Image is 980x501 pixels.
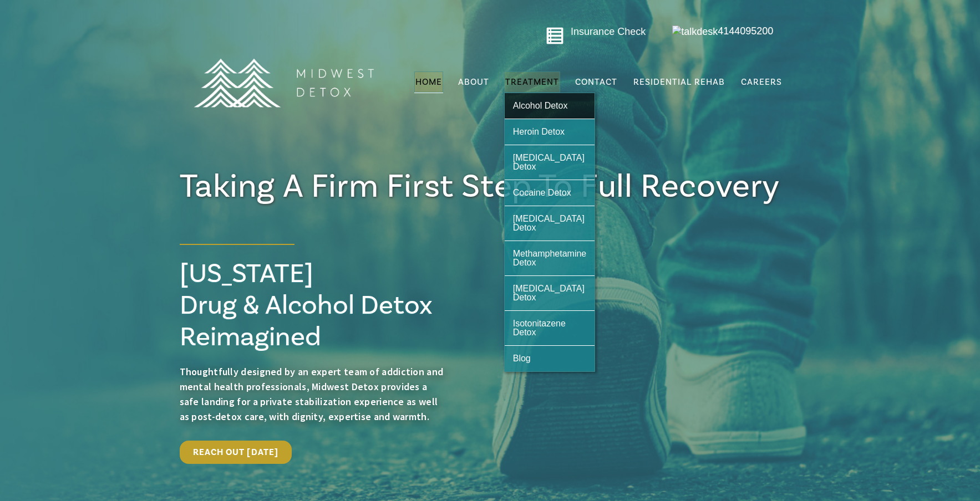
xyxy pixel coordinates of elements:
span: Methamphetamine Detox [513,249,587,267]
span: Treatment [505,78,559,86]
a: [MEDICAL_DATA] Detox [505,276,595,310]
span: Careers [741,76,782,88]
a: Contact [574,71,618,93]
span: Alcohol Detox [513,101,568,110]
span: Taking a firm First Step To full Recovery [180,165,780,208]
span: Home [415,76,442,88]
a: About [457,71,490,93]
span: Blog [513,354,531,363]
a: Blog [505,346,595,371]
span: [US_STATE] Drug & Alcohol Detox Reimagined [180,257,433,354]
span: [MEDICAL_DATA] Detox [513,153,585,171]
span: Residential Rehab [633,76,725,88]
img: talkdesk [672,25,718,38]
span: [MEDICAL_DATA] Detox [513,214,585,232]
a: Insurance Check [571,26,646,37]
span: Contact [575,78,617,86]
img: MD Logo Horitzontal white-01 (1) (1) [186,34,380,131]
a: Treatment [504,71,560,93]
a: 4144095200 [672,25,773,38]
span: Cocaine Detox [513,188,571,197]
a: Methamphetamine Detox [505,241,595,275]
span: Reach Out [DATE] [193,447,279,458]
span: Heroin Detox [513,127,565,136]
a: Residential Rehab [632,71,726,93]
span: [MEDICAL_DATA] Detox [513,284,585,302]
span: Thoughtfully designed by an expert team of addiction and mental health professionals, Midwest Det... [180,365,444,423]
a: Home [414,71,443,93]
a: [MEDICAL_DATA] Detox [505,145,595,180]
a: [MEDICAL_DATA] Detox [505,206,595,241]
a: Cocaine Detox [505,180,595,206]
span: Isotonitazene Detox [513,319,566,337]
a: Isotonitazene Detox [505,311,595,345]
span: About [458,78,489,86]
a: Go to midwestdetox.com/message-form-page/ [546,27,564,49]
a: Alcohol Detox [505,93,595,119]
a: Reach Out [DATE] [180,441,292,464]
a: Careers [740,71,783,93]
a: Heroin Detox [505,119,595,145]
